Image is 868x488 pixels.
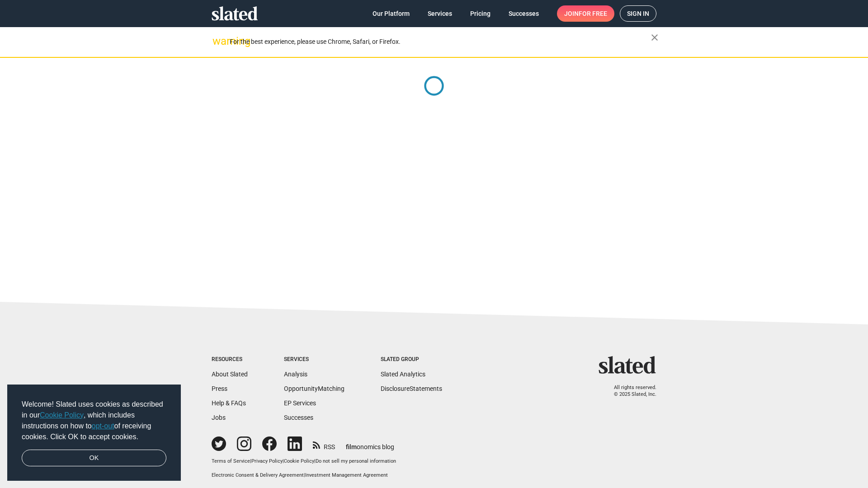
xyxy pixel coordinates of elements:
[250,458,251,464] span: |
[381,371,425,378] a: Slated Analytics
[212,385,227,392] a: Press
[212,458,250,464] a: Terms of Service
[346,443,357,450] span: film
[373,5,410,22] span: Our Platform
[212,472,304,478] a: Electronic Consent & Delivery Agreement
[22,450,166,467] a: dismiss cookie message
[7,385,181,481] div: cookieconsent
[579,5,607,22] span: for free
[284,385,344,392] a: OpportunityMatching
[212,414,226,421] a: Jobs
[212,371,248,378] a: About Slated
[470,5,491,22] span: Pricing
[212,399,246,407] a: Help & FAQs
[251,458,283,464] a: Privacy Policy
[346,436,394,451] a: filmonomics blog
[284,399,316,407] a: EP Services
[564,5,607,22] span: Join
[22,399,166,442] span: Welcome! Slated uses cookies as described in our , which includes instructions on how to of recei...
[604,385,656,398] p: All rights reserved. © 2025 Slated, Inc.
[212,356,248,363] div: Resources
[381,356,442,363] div: Slated Group
[627,6,649,21] span: Sign in
[284,414,313,421] a: Successes
[463,5,498,22] a: Pricing
[649,32,660,43] mat-icon: close
[557,5,614,22] a: Joinfor free
[283,458,284,464] span: |
[620,5,656,22] a: Sign in
[509,5,539,22] span: Successes
[284,458,314,464] a: Cookie Policy
[284,356,344,363] div: Services
[40,411,84,419] a: Cookie Policy
[314,458,316,464] span: |
[381,385,442,392] a: DisclosureStatements
[305,472,388,478] a: Investment Management Agreement
[420,5,459,22] a: Services
[230,36,651,48] div: For the best experience, please use Chrome, Safari, or Firefox.
[365,5,417,22] a: Our Platform
[313,437,335,451] a: RSS
[428,5,452,22] span: Services
[316,458,396,465] button: Do not sell my personal information
[212,36,223,47] mat-icon: warning
[304,472,305,478] span: |
[92,422,114,430] a: opt-out
[501,5,546,22] a: Successes
[284,371,307,378] a: Analysis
